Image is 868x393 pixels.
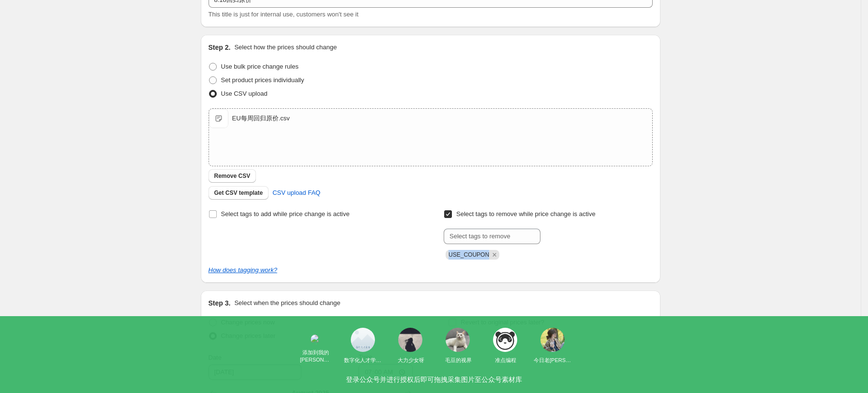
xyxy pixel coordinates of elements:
[444,229,540,244] input: Select tags to remove
[267,185,326,201] a: CSV upload FAQ
[209,186,269,200] button: Get CSV template
[221,90,268,97] span: Use CSV upload
[490,250,499,259] button: Remove USE_COUPON
[449,251,489,258] span: USE_COUPON
[214,172,251,180] span: Remove CSV
[209,298,231,308] h2: Step 3.
[234,298,340,308] p: Select when the prices should change
[209,169,256,183] button: Remove CSV
[232,114,290,123] div: EU每周回归原价.csv
[209,43,231,52] h2: Step 2.
[456,210,596,218] span: Select tags to remove while price change is active
[221,76,304,84] span: Set product prices individually
[214,189,263,197] span: Get CSV template
[272,188,320,198] span: CSV upload FAQ
[221,63,299,70] span: Use bulk price change rules
[209,266,277,274] a: How does tagging work?
[221,210,350,218] span: Select tags to add while price change is active
[209,11,359,18] span: This title is just for internal use, customers won't see it
[234,43,337,52] p: Select how the prices should change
